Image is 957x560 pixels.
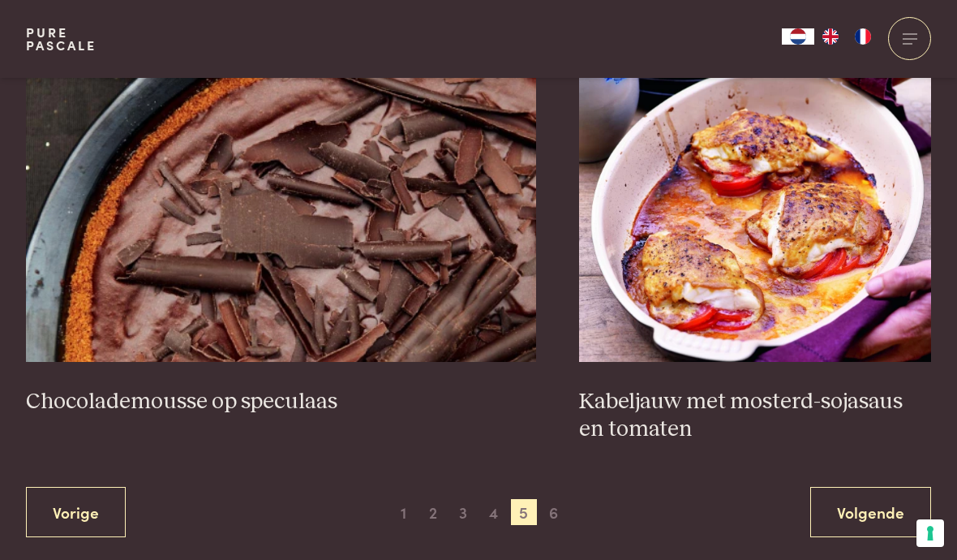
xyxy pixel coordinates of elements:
span: 5 [511,499,537,525]
a: NL [782,28,814,45]
span: 1 [390,499,416,525]
div: Language [782,28,814,45]
span: 4 [481,499,507,525]
a: Kabeljauw met mosterd-sojasaus en tomaten Kabeljauw met mosterd-sojasaus en tomaten [579,37,931,444]
img: Kabeljauw met mosterd-sojasaus en tomaten [579,37,931,362]
a: PurePascale [26,26,97,52]
span: 3 [450,499,476,525]
a: Volgende [810,487,931,538]
aside: Language selected: Nederlands [782,28,879,45]
a: FR [847,28,879,45]
ul: Language list [814,28,879,45]
button: Uw voorkeuren voor toestemming voor trackingtechnologieën [916,519,944,547]
img: Chocolademousse op speculaas [26,37,536,362]
h3: Kabeljauw met mosterd-sojasaus en tomaten [579,388,931,444]
a: Chocolademousse op speculaas Chocolademousse op speculaas [26,37,536,416]
a: EN [814,28,847,45]
h3: Chocolademousse op speculaas [26,388,536,416]
a: Vorige [26,487,126,538]
span: 2 [420,499,446,525]
span: 6 [541,499,567,525]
